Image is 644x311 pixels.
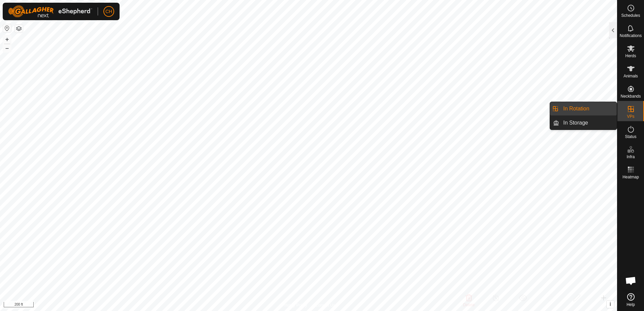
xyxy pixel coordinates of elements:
a: Help [617,290,644,309]
span: Infra [626,155,635,159]
img: Gallagher Logo [8,5,92,18]
span: Herds [625,54,636,58]
span: Notifications [620,34,642,38]
li: In Rotation [550,102,617,115]
a: Contact Us [315,302,335,308]
span: Status [625,135,636,139]
span: Schedules [621,13,640,18]
span: CH [105,8,112,15]
span: i [610,301,611,307]
button: i [607,301,614,308]
div: Open chat [621,271,641,291]
span: Neckbands [620,94,641,98]
span: VPs [627,114,634,118]
li: In Storage [550,116,617,130]
a: Privacy Policy [282,302,307,308]
button: + [3,35,11,43]
button: Map Layers [15,25,23,33]
span: Heatmap [622,175,639,179]
span: Animals [623,74,638,78]
button: Reset Map [3,24,11,32]
span: In Storage [563,119,588,127]
a: In Storage [559,116,617,130]
span: In Rotation [563,105,589,113]
a: In Rotation [559,102,617,115]
button: – [3,44,11,52]
span: Help [626,303,635,307]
